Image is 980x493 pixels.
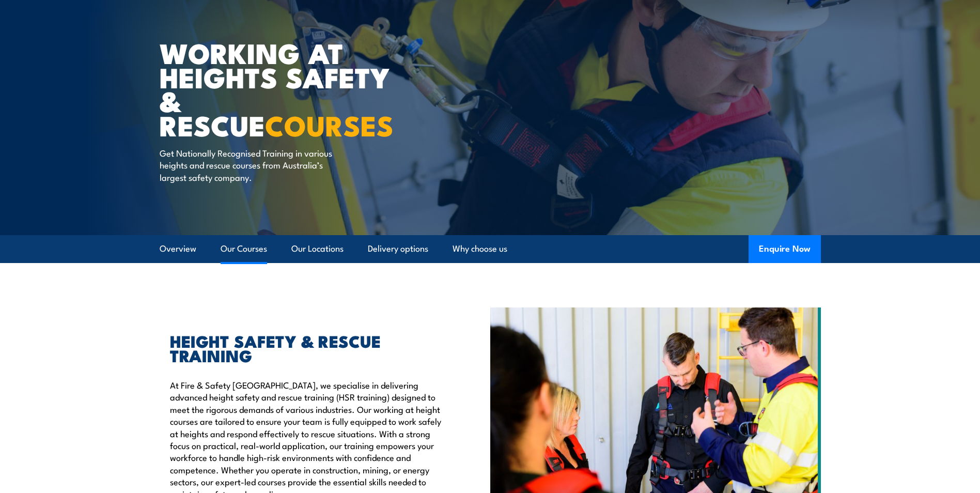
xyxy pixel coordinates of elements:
[160,40,415,137] h1: WORKING AT HEIGHTS SAFETY & RESCUE
[749,235,821,263] button: Enquire Now
[453,235,507,263] a: Why choose us
[265,103,394,146] strong: COURSES
[221,235,267,263] a: Our Courses
[160,235,196,263] a: Overview
[160,147,348,183] p: Get Nationally Recognised Training in various heights and rescue courses from Australia’s largest...
[368,235,428,263] a: Delivery options
[170,333,443,362] h2: HEIGHT SAFETY & RESCUE TRAINING
[291,235,344,263] a: Our Locations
